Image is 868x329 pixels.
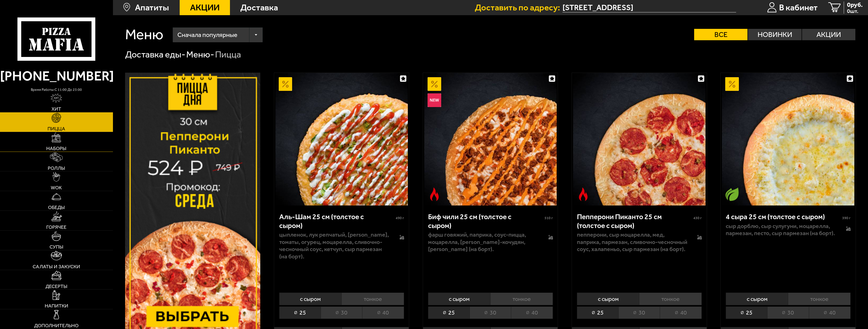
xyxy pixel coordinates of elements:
li: тонкое [788,293,851,305]
a: АкционныйАль-Шам 25 см (толстое с сыром) [274,73,409,205]
span: 0 шт. [847,8,863,14]
span: Апатиты [135,3,169,12]
span: 430 г [693,216,702,220]
img: Новинка [428,93,441,107]
li: тонкое [639,293,702,305]
span: Роллы [48,166,65,171]
span: WOK [51,185,62,190]
p: фарш говяжий, паприка, соус-пицца, моцарелла, [PERSON_NAME]-кочудян, [PERSON_NAME] (на борт). [428,231,539,253]
li: с сыром [577,293,639,305]
a: АкционныйВегетарианское блюдо4 сыра 25 см (толстое с сыром) [721,73,855,205]
span: Наборы [46,146,66,151]
span: Хит [52,107,61,112]
li: 25 [577,306,618,319]
li: 30 [767,306,809,319]
div: Биф чили 25 см (толстое с сыром) [428,212,543,230]
li: с сыром [726,293,788,305]
li: тонкое [490,293,553,305]
span: 390 г [842,216,851,220]
img: Вегетарианское блюдо [725,188,739,201]
label: Акции [802,29,855,40]
span: Доставка [240,3,278,12]
span: Акции [190,3,220,12]
input: Ваш адрес доставки [562,3,736,12]
p: сыр дорблю, сыр сулугуни, моцарелла, пармезан, песто, сыр пармезан (на борт). [726,222,837,237]
a: АкционныйНовинкаОстрое блюдоБиф чили 25 см (толстое с сыром) [423,73,558,205]
li: 40 [660,306,701,319]
li: 25 [279,306,321,319]
a: Острое блюдоПепперони Пиканто 25 см (толстое с сыром) [572,73,707,205]
span: Мурманская область, улица Космонавтов, 12 [562,3,736,12]
span: Пицца [48,126,65,131]
label: Новинки [748,29,801,40]
img: Акционный [725,77,739,91]
span: В кабинет [779,3,818,12]
img: Акционный [279,77,292,91]
span: Напитки [45,303,68,309]
div: Аль-Шам 25 см (толстое с сыром) [279,212,394,230]
h1: Меню [125,27,163,42]
li: 25 [726,306,767,319]
label: Все [694,29,747,40]
img: Биф чили 25 см (толстое с сыром) [424,73,557,205]
img: Острое блюдо [576,188,590,201]
span: Салаты и закуски [33,264,80,269]
a: Доставка еды- [125,49,185,60]
div: Пицца [215,49,241,60]
li: 25 [428,306,470,319]
span: Обеды [48,205,65,210]
div: Пепперони Пиканто 25 см (толстое с сыром) [577,212,692,230]
img: Аль-Шам 25 см (толстое с сыром) [275,73,408,205]
a: Меню- [186,49,214,60]
span: Дополнительно [34,323,79,328]
img: 4 сыра 25 см (толстое с сыром) [722,73,854,205]
span: 490 г [396,216,404,220]
li: с сыром [428,293,490,305]
p: цыпленок, лук репчатый, [PERSON_NAME], томаты, огурец, моцарелла, сливочно-чесночный соус, кетчуп... [279,231,390,260]
span: 0 руб. [847,2,863,8]
li: 40 [362,306,404,319]
img: Пепперони Пиканто 25 см (толстое с сыром) [573,73,706,205]
span: Супы [50,244,63,250]
p: пепперони, сыр Моцарелла, мед, паприка, пармезан, сливочно-чесночный соус, халапеньо, сыр пармеза... [577,231,688,253]
span: Доставить по адресу: [475,3,562,12]
li: 30 [470,306,511,319]
span: Горячее [46,225,66,230]
img: Акционный [428,77,441,91]
li: 30 [618,306,660,319]
span: 510 г [545,216,553,220]
li: тонкое [341,293,404,305]
li: с сыром [279,293,342,305]
img: Острое блюдо [428,188,441,201]
div: 4 сыра 25 см (толстое с сыром) [726,212,841,221]
li: 40 [511,306,553,319]
span: Сначала популярные [177,26,237,44]
li: 30 [321,306,362,319]
li: 40 [809,306,851,319]
span: Десерты [45,284,67,289]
